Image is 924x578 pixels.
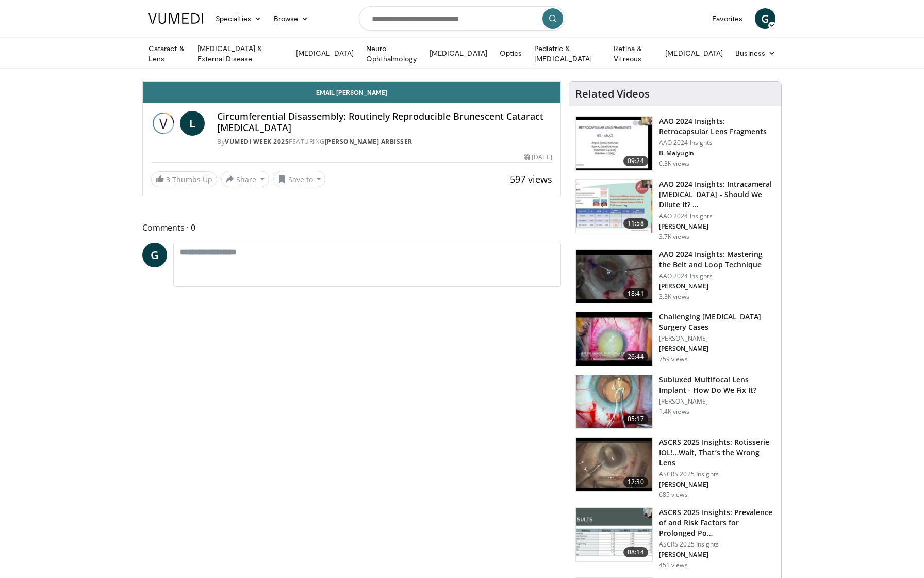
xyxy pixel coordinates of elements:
[191,43,290,64] a: [MEDICAL_DATA] & External Disease
[576,375,652,429] img: 3fc25be6-574f-41c0-96b9-b0d00904b018.150x105_q85_crop-smart_upscale.jpg
[528,43,607,64] a: Pediatric & [MEDICAL_DATA]
[221,171,269,187] button: Share
[623,414,648,424] span: 05:17
[623,547,648,557] span: 08:14
[325,137,412,146] a: [PERSON_NAME] Arbisser
[575,88,650,100] h4: Related Videos
[623,218,648,229] span: 11:58
[755,8,775,29] a: G
[575,507,775,569] a: 08:14 ASCRS 2025 Insights: Prevalence of and Risk Factors for Prolonged Po… ASCRS 2025 Insights [...
[659,116,775,137] h3: AAO 2024 Insights: Retrocapsular Lens Fragments
[217,137,552,147] div: By FEATURING
[576,250,652,303] img: 22a3a3a3-03de-4b31-bd81-a17540334f4a.150x105_q85_crop-smart_upscale.jpg
[217,111,552,133] h4: Circumferential Disassembly: Routinely Reproducible Brunescent Cataract [MEDICAL_DATA]
[659,561,688,569] p: 451 views
[659,345,775,353] p: [PERSON_NAME]
[659,249,775,270] h3: AAO 2024 Insights: Mastering the Belt and Loop Technique
[659,272,775,280] p: AAO 2024 Insights
[576,312,652,366] img: 05a6f048-9eed-46a7-93e1-844e43fc910c.150x105_q85_crop-smart_upscale.jpg
[575,437,775,499] a: 12:30 ASCRS 2025 Insights: Rotisserie IOL!…Wait, That’s the Wrong Lens ASCRS 2025 Insights [PERSO...
[659,222,775,231] p: [PERSON_NAME]
[659,408,689,416] p: 1.4K views
[510,173,552,185] span: 597 views
[142,243,167,267] a: G
[659,159,689,168] p: 6.3K views
[166,174,170,184] span: 3
[659,139,775,147] p: AAO 2024 Insights
[575,116,775,171] a: 09:24 AAO 2024 Insights: Retrocapsular Lens Fragments AAO 2024 Insights B. Malyugin 6.3K views
[524,153,552,162] div: [DATE]
[576,508,652,561] img: d661252d-5e2b-443c-881f-9256f2a4ede9.150x105_q85_crop-smart_upscale.jpg
[623,477,648,487] span: 12:30
[151,171,217,187] a: 3 Thumbs Up
[659,397,775,406] p: [PERSON_NAME]
[143,82,560,103] a: Email [PERSON_NAME]
[575,179,775,241] a: 11:58 AAO 2024 Insights: Intracameral [MEDICAL_DATA] - Should We Dilute It? … AAO 2024 Insights [...
[576,180,652,233] img: de733f49-b136-4bdc-9e00-4021288efeb7.150x105_q85_crop-smart_upscale.jpg
[273,171,326,187] button: Save to
[359,6,565,31] input: Search topics, interventions
[659,375,775,395] h3: Subluxed Multifocal Lens Implant - How Do We Fix It?
[659,480,775,489] p: [PERSON_NAME]
[209,8,268,29] a: Specialties
[659,355,688,363] p: 759 views
[142,221,561,234] span: Comments 0
[659,312,775,332] h3: Challenging [MEDICAL_DATA] Surgery Cases
[729,43,782,63] a: Business
[659,282,775,291] p: [PERSON_NAME]
[576,438,652,491] img: 5ae980af-743c-4d96-b653-dad8d2e81d53.150x105_q85_crop-smart_upscale.jpg
[659,233,689,241] p: 3.7K views
[659,43,729,63] a: [MEDICAL_DATA]
[706,8,749,29] a: Favorites
[268,8,315,29] a: Browse
[575,312,775,366] a: 26:44 Challenging [MEDICAL_DATA] Surgery Cases [PERSON_NAME] [PERSON_NAME] 759 views
[180,111,205,136] a: L
[576,117,652,170] img: 01f52a5c-6a53-4eb2-8a1d-dad0d168ea80.150x105_q85_crop-smart_upscale.jpg
[659,507,775,538] h3: ASCRS 2025 Insights: Prevalence of and Risk Factors for Prolonged Po…
[142,43,191,64] a: Cataract & Lens
[148,13,203,24] img: VuMedi Logo
[659,491,688,499] p: 685 views
[575,375,775,429] a: 05:17 Subluxed Multifocal Lens Implant - How Do We Fix It? [PERSON_NAME] 1.4K views
[607,43,659,64] a: Retina & Vitreous
[659,437,775,468] h3: ASCRS 2025 Insights: Rotisserie IOL!…Wait, That’s the Wrong Lens
[659,470,775,478] p: ASCRS 2025 Insights
[151,111,176,136] img: Vumedi Week 2025
[623,288,648,299] span: 18:41
[290,43,360,63] a: [MEDICAL_DATA]
[659,179,775,210] h3: AAO 2024 Insights: Intracameral [MEDICAL_DATA] - Should We Dilute It? …
[659,540,775,549] p: ASCRS 2025 Insights
[225,137,289,146] a: Vumedi Week 2025
[493,43,528,63] a: Optics
[423,43,493,63] a: [MEDICAL_DATA]
[575,249,775,304] a: 18:41 AAO 2024 Insights: Mastering the Belt and Loop Technique AAO 2024 Insights [PERSON_NAME] 3....
[360,43,423,64] a: Neuro-Ophthalmology
[659,212,775,220] p: AAO 2024 Insights
[659,293,689,301] p: 3.3K views
[659,551,775,559] p: [PERSON_NAME]
[623,156,648,166] span: 09:24
[623,351,648,362] span: 26:44
[659,334,775,343] p: [PERSON_NAME]
[659,149,775,157] p: B. Malyugin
